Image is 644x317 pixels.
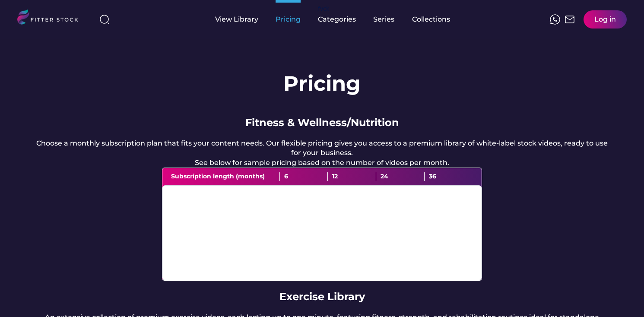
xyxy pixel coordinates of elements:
[376,172,425,181] div: 24
[594,15,616,24] div: Log in
[245,115,399,130] div: Fitness & Wellness/Nutrition
[328,172,376,181] div: 12
[276,15,301,24] div: Pricing
[373,15,395,24] div: Series
[279,289,365,304] div: Exercise Library
[550,14,560,25] img: meteor-icons_whatsapp%20%281%29.svg
[412,15,450,24] div: Collections
[283,69,361,98] h1: Pricing
[171,172,280,181] div: Subscription length (months)
[318,15,356,24] div: Categories
[215,15,258,24] div: View Library
[280,172,328,181] div: 6
[425,172,473,181] div: 36
[318,4,329,13] div: fvck
[17,10,86,27] img: LOGO.svg
[99,14,110,25] img: search-normal%203.svg
[565,14,575,25] img: Frame%2051.svg
[35,139,609,168] div: Choose a monthly subscription plan that fits your content needs. Our flexible pricing gives you a...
